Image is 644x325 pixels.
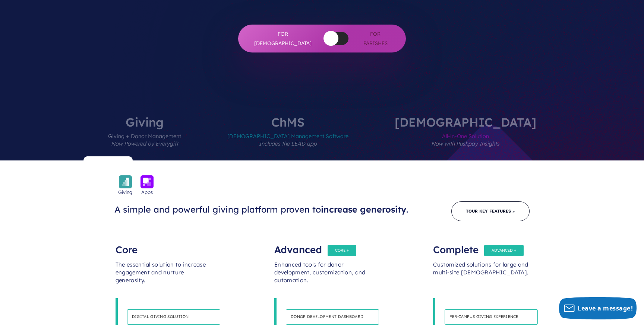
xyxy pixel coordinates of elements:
[205,116,371,160] label: ChMS
[118,188,132,196] span: Giving
[451,201,530,221] a: Tour Key Features >
[578,304,633,312] span: Leave a message!
[114,204,416,215] h3: A simple and powerful giving platform proven to .
[119,175,132,188] img: icon_giving-bckgrnd-600x600-1.png
[433,239,528,254] div: Complete
[559,297,637,319] button: Leave a message!
[274,254,370,298] div: Enhanced tools for donor development, customization, and automation.
[445,309,538,325] h4: Per-Campus giving experience
[259,140,317,147] em: Includes the LEAD app
[372,116,559,160] label: [DEMOGRAPHIC_DATA]
[127,309,220,325] h4: Digital giving solution
[111,140,178,147] em: Now Powered by Everygift
[395,128,536,160] span: All-in-One Solution
[321,204,406,215] span: increase generosity
[286,309,379,325] h4: Donor development dashboard
[433,254,528,298] div: Customized solutions for large and multi-site [DEMOGRAPHIC_DATA].
[141,188,153,196] span: Apps
[274,239,370,254] div: Advanced
[431,140,499,147] em: Now with Pushpay Insights
[108,128,181,160] span: Giving + Donor Management
[116,254,211,298] div: The essential solution to increase engagement and nurture generosity.
[227,128,348,160] span: [DEMOGRAPHIC_DATA] Management Software
[141,175,154,188] img: icon_apps-bckgrnd-600x600-1.png
[253,29,313,48] span: For [DEMOGRAPHIC_DATA]
[360,29,391,48] span: For Parishes
[116,239,211,254] div: Core
[86,116,203,160] label: Giving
